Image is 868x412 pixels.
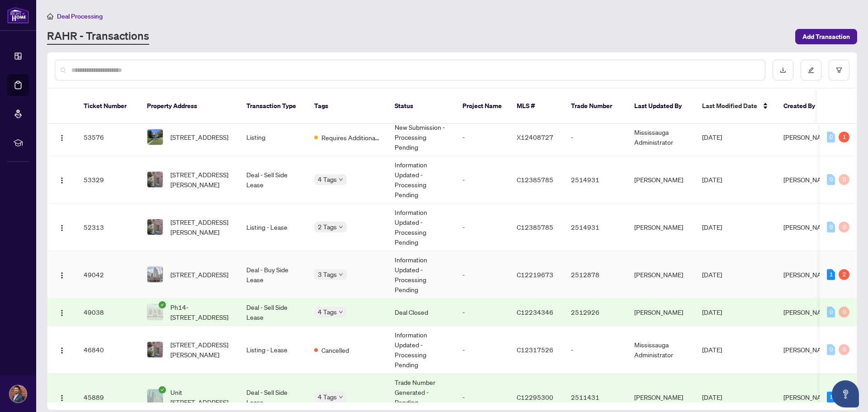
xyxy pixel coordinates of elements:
span: down [339,310,343,314]
td: Information Updated - Processing Pending [387,204,455,251]
span: [STREET_ADDRESS][PERSON_NAME] [170,170,232,189]
th: Tags [307,89,387,124]
div: 0 [839,344,849,355]
td: - [455,251,509,298]
td: Deal Closed [387,298,455,326]
td: Information Updated - Processing Pending [387,251,455,298]
button: download [773,60,793,81]
th: Last Updated By [627,89,695,124]
div: 0 [827,174,835,185]
span: X12408727 [517,133,553,141]
span: down [339,177,343,182]
span: [DATE] [702,223,722,231]
span: filter [836,67,842,73]
img: Logo [58,347,66,354]
span: [PERSON_NAME] [783,223,832,231]
span: [PERSON_NAME] [783,133,832,141]
span: down [339,272,343,277]
button: Logo [55,342,69,357]
th: MLS # [509,89,564,124]
button: filter [829,60,849,81]
span: [PERSON_NAME] [783,393,832,401]
div: 1 [827,269,835,280]
img: Logo [58,309,66,317]
span: [PERSON_NAME] [783,346,832,354]
button: Logo [55,390,69,404]
span: [STREET_ADDRESS][PERSON_NAME] [170,340,232,360]
button: Logo [55,267,69,282]
td: - [455,118,509,156]
div: 0 [839,307,849,317]
td: [PERSON_NAME] [627,251,695,298]
img: thumbnail-img [147,389,163,405]
span: download [780,67,786,73]
td: Deal - Buy Side Lease [239,251,307,298]
span: C12295300 [517,393,553,401]
span: down [339,395,343,399]
span: check-circle [159,301,166,308]
div: 1 [839,132,849,142]
span: [PERSON_NAME] [783,270,832,279]
span: 4 Tags [318,307,337,317]
div: 1 [827,392,835,403]
td: - [455,326,509,374]
a: RAHR - Transactions [47,28,149,45]
button: Logo [55,305,69,319]
span: [STREET_ADDRESS] [170,270,228,279]
td: 2514931 [564,204,627,251]
th: Created By [776,89,830,124]
td: [PERSON_NAME] [627,156,695,204]
span: edit [808,67,814,73]
span: C12385785 [517,175,553,184]
span: 4 Tags [318,392,337,402]
div: 0 [827,132,835,142]
td: 2512878 [564,251,627,298]
td: Information Updated - Processing Pending [387,156,455,204]
img: logo [7,7,29,24]
button: Open asap [832,380,859,407]
span: [DATE] [702,270,722,279]
th: Transaction Type [239,89,307,124]
td: Mississauga Administrator [627,118,695,156]
div: 2 [839,269,849,280]
span: C12219673 [517,270,553,279]
span: [STREET_ADDRESS] [170,132,228,142]
span: [DATE] [702,393,722,401]
th: Trade Number [564,89,627,124]
span: home [47,13,53,19]
span: [DATE] [702,175,722,184]
td: Listing - Lease [239,204,307,251]
span: [DATE] [702,308,722,316]
img: Logo [58,134,66,142]
span: C12385785 [517,223,553,231]
span: Deal Processing [57,12,103,20]
div: 0 [827,344,835,355]
button: Logo [55,220,69,234]
th: Status [387,89,455,124]
td: Deal - Sell Side Lease [239,156,307,204]
img: thumbnail-img [147,267,163,282]
span: Add Transaction [802,29,850,44]
span: Requires Additional Docs [321,133,380,142]
th: Property Address [140,89,239,124]
span: Unit [STREET_ADDRESS] [170,387,232,407]
td: Listing [239,118,307,156]
td: Deal - Sell Side Lease [239,298,307,326]
span: 2 Tags [318,222,337,232]
img: thumbnail-img [147,219,163,235]
img: thumbnail-img [147,172,163,187]
img: thumbnail-img [147,342,163,357]
td: 53329 [76,156,140,204]
img: thumbnail-img [147,304,163,320]
span: C12317526 [517,346,553,354]
div: 0 [827,222,835,232]
td: - [455,156,509,204]
div: 0 [839,222,849,232]
td: Mississauga Administrator [627,326,695,374]
img: thumbnail-img [147,129,163,145]
img: Logo [58,394,66,402]
td: Listing - Lease [239,326,307,374]
span: [STREET_ADDRESS][PERSON_NAME] [170,217,232,237]
td: [PERSON_NAME] [627,298,695,326]
th: Project Name [455,89,509,124]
